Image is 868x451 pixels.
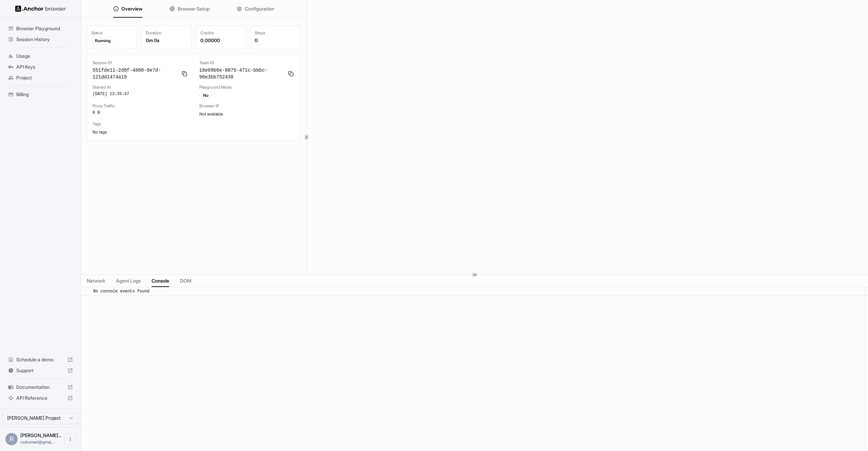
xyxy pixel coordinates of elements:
span: rodromart@gmail.com [20,439,54,445]
span: Agent Logs [116,277,141,284]
span: No console events found [93,289,150,294]
div: Project [5,72,76,83]
div: R [5,433,18,445]
span: ​ [85,288,88,294]
div: Session History [5,34,76,45]
span: Console [152,277,169,284]
span: Support [16,367,65,374]
img: Anchor Logo [15,5,66,12]
div: Usage [5,51,76,61]
span: Schedule a demo [16,356,65,363]
span: Documentation [16,384,65,391]
div: Browser Playground [5,23,76,34]
div: Documentation [5,382,76,393]
span: Session History [16,36,73,43]
div: API Reference [5,393,76,403]
span: Rodrigo MArtínez [20,432,61,438]
div: Billing [5,89,76,100]
span: API Keys [16,64,73,70]
div: Support [5,365,76,376]
span: Billing [16,91,73,98]
span: Usage [16,53,73,59]
div: API Keys [5,61,76,72]
span: DOM [180,277,191,284]
button: Open menu [64,433,76,445]
div: Schedule a demo [5,354,76,365]
span: Project [16,74,73,81]
span: Browser Playground [16,25,73,32]
span: Network [87,277,105,284]
span: API Reference [16,395,65,401]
